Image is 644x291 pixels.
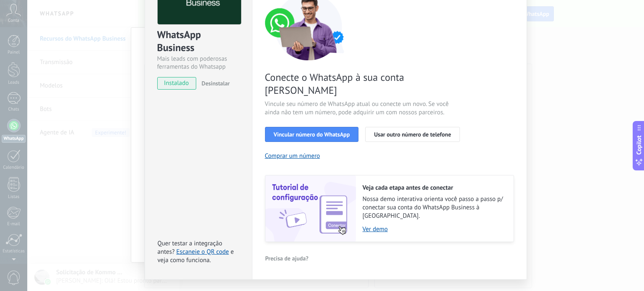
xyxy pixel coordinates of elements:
button: Comprar um número [265,152,320,160]
span: instalado [158,77,196,90]
span: Desinstalar [202,80,230,87]
button: Usar outro número de telefone [365,127,460,142]
span: Vincule seu número de WhatsApp atual ou conecte um novo. Se você ainda não tem um número, pode ad... [265,100,465,117]
button: Vincular número do WhatsApp [265,127,359,142]
a: Escaneie o QR code [177,248,229,256]
h2: Veja cada etapa antes de conectar [363,184,505,192]
span: Usar outro número de telefone [374,131,451,137]
span: Conecte o WhatsApp à sua conta [PERSON_NAME] [265,71,465,97]
span: e veja como funciona. [158,248,234,264]
span: Quer testar a integração antes? [158,239,222,256]
div: WhatsApp Business [157,28,240,55]
span: Vincular número do WhatsApp [274,131,350,137]
button: Precisa de ajuda? [265,252,309,265]
span: Copilot [635,135,643,155]
span: Precisa de ajuda? [265,255,309,261]
div: Mais leads com poderosas ferramentas do Whatsapp [157,55,240,71]
button: Desinstalar [198,77,230,90]
span: Nossa demo interativa orienta você passo a passo p/ conectar sua conta do WhatsApp Business à [GE... [363,195,505,220]
a: Ver demo [363,225,505,233]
